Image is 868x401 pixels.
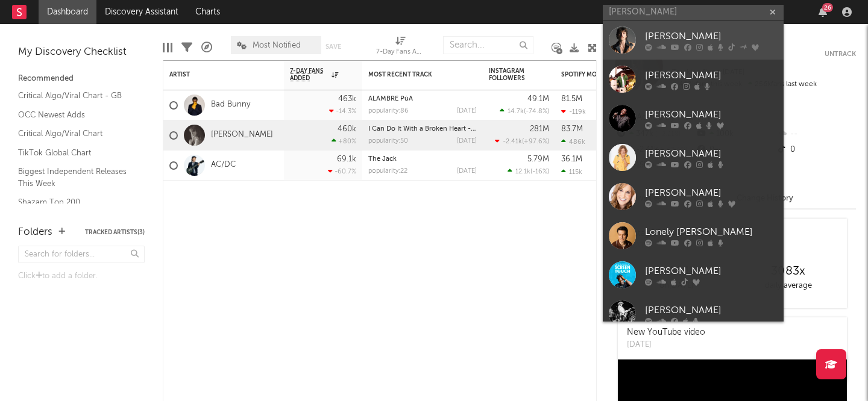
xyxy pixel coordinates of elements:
a: [PERSON_NAME] [603,138,784,177]
div: [DATE] [457,138,477,145]
div: [DATE] [627,339,705,351]
div: 69.1k [337,155,356,163]
div: 5.79M [527,155,549,163]
span: Most Notified [253,42,301,49]
input: Search... [443,36,533,54]
div: popularity: 50 [368,138,408,145]
a: Bad Bunny [211,100,250,110]
a: [PERSON_NAME] [603,177,784,216]
div: [PERSON_NAME] [645,146,778,161]
div: -119k [561,108,586,116]
div: 7-Day Fans Added (7-Day Fans Added) [376,45,424,60]
div: [PERSON_NAME] [645,68,778,82]
button: Save [325,43,341,50]
a: AC/DC [211,160,236,170]
a: [PERSON_NAME] [211,130,273,140]
div: [PERSON_NAME] [645,107,778,122]
div: Folders [18,225,52,240]
div: 83.7M [561,125,583,133]
div: daily average [732,279,844,293]
div: 49.1M [527,95,549,103]
div: [PERSON_NAME] [645,264,778,278]
div: 115k [561,168,582,176]
div: ALAMBRE PúA [368,96,477,102]
div: Instagram Followers [489,67,531,82]
div: 26 [822,3,833,12]
div: -14.3 % [329,107,356,115]
div: The Jack [368,156,477,163]
div: -60.7 % [328,167,356,175]
div: New YouTube video [627,326,705,339]
div: Recommended [18,72,145,86]
button: 26 [819,7,827,17]
div: ( ) [508,167,549,175]
div: I Can Do It With a Broken Heart - Dombresky Remix [368,126,477,132]
div: [DATE] [457,168,477,175]
div: 486k [561,138,585,146]
div: Artist [169,71,260,78]
div: ( ) [495,137,549,145]
input: Search for folders... [18,246,145,263]
a: ALAMBRE PúA [368,96,413,102]
span: 7-Day Fans Added [290,67,329,82]
div: Filters [181,30,192,65]
span: -74.8 % [526,108,547,115]
div: 81.5M [561,95,582,103]
a: [PERSON_NAME] [603,60,784,99]
a: Shazam Top 200 [18,196,133,209]
a: Critical Algo/Viral Chart [18,127,133,140]
div: 281M [530,125,549,133]
input: Search for artists [603,5,784,20]
a: TikTok Global Chart [18,146,133,160]
div: [DATE] [457,108,477,114]
a: Critical Algo/Viral Chart - GB [18,89,133,102]
a: I Can Do It With a Broken Heart - [PERSON_NAME] Remix [368,126,546,132]
div: 460k [338,125,356,133]
a: [PERSON_NAME] [603,20,784,60]
a: The Jack [368,156,397,163]
div: ( ) [500,107,549,115]
div: 36.1M [561,155,582,163]
div: +80 % [332,137,356,145]
div: Edit Columns [163,30,172,65]
a: OCC Newest Adds [18,108,133,122]
a: Lonely [PERSON_NAME] [603,216,784,255]
div: A&R Pipeline [201,30,212,65]
a: [PERSON_NAME] [603,255,784,294]
div: popularity: 22 [368,168,407,175]
span: -2.41k [503,138,522,145]
div: -- [776,126,856,142]
div: 3083 x [732,264,844,279]
a: [PERSON_NAME] [603,99,784,138]
div: 463k [338,95,356,103]
div: popularity: 86 [368,108,409,114]
div: [PERSON_NAME] [645,29,778,43]
div: Click to add a folder. [18,269,145,284]
button: Tracked Artists(3) [85,229,145,235]
div: 7-Day Fans Added (7-Day Fans Added) [376,30,424,65]
div: [PERSON_NAME] [645,303,778,317]
span: 12.1k [515,169,530,175]
a: [PERSON_NAME] [603,294,784,334]
div: Most Recent Track [368,71,459,78]
div: Lonely [PERSON_NAME] [645,225,778,239]
span: +97.6 % [524,138,547,145]
div: My Discovery Checklist [18,45,145,60]
button: Untrack [825,48,856,60]
a: Biggest Independent Releases This Week [18,165,133,190]
span: -16 % [532,169,547,175]
span: 14.7k [508,108,524,115]
div: [PERSON_NAME] [645,185,778,200]
div: Spotify Monthly Listeners [561,71,652,78]
div: 0 [776,142,856,158]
